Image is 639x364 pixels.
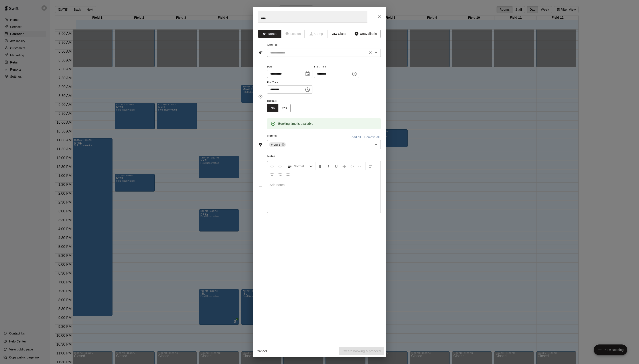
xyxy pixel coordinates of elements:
div: Booking time is available [278,120,313,128]
svg: Notes [258,185,263,189]
button: Cancel [255,347,269,355]
button: Undo [268,162,276,170]
div: outlined button group [267,104,291,112]
svg: Rooms [258,142,263,147]
span: End Time [267,80,312,86]
button: Rental [258,30,282,38]
button: Format Italics [325,162,332,170]
button: Insert Code [349,162,356,170]
span: Notes [267,153,381,160]
button: Open [373,142,379,148]
button: Formatting Options [286,162,315,170]
span: Normal [294,164,309,168]
button: Open [373,49,379,56]
button: Yes [278,104,291,112]
button: Insert Link [357,162,364,170]
button: Unavailable [351,30,381,38]
button: Format Underline [333,162,340,170]
button: Left Align [367,162,374,170]
button: Format Strikethrough [341,162,348,170]
button: Redo [276,162,284,170]
svg: Timing [258,94,263,99]
button: Choose date, selected date is Aug 10, 2025 [303,69,312,78]
button: Clear [367,49,373,56]
span: Lessons must be created in the Services page first [282,30,305,38]
span: Camps can only be created in the Services page [305,30,328,38]
button: Choose time, selected time is 2:30 PM [303,85,312,94]
svg: Service [258,50,263,55]
button: Format Bold [317,162,324,170]
button: No [267,104,278,112]
span: Rooms [267,134,277,137]
button: Choose time, selected time is 1:00 PM [350,69,359,78]
span: Service [267,43,278,46]
button: Class [328,30,351,38]
button: Close [375,13,383,21]
button: Remove all [363,134,381,141]
span: Start Time [314,64,359,70]
button: Add all [349,134,363,141]
button: Right Align [276,170,284,178]
button: Justify Align [284,170,292,178]
span: Date [267,64,312,70]
span: Field 8 [269,142,282,147]
div: Field 8 [269,142,286,147]
span: Repeats [267,98,294,104]
button: Center Align [268,170,276,178]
